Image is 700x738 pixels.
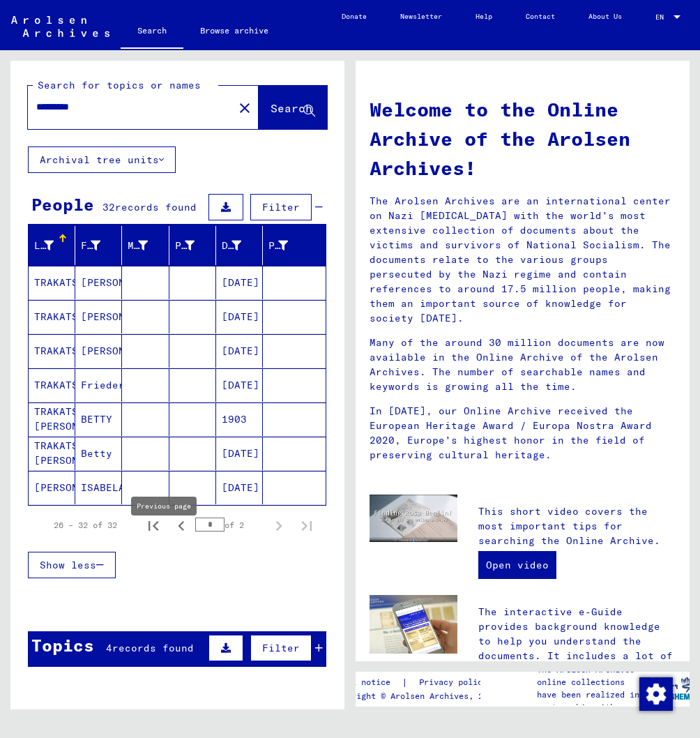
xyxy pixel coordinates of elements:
[655,13,664,22] mat-select-trigger: EN
[122,226,169,265] mat-header-cell: Maiden Name
[75,471,122,504] mat-cell: ISABELA
[81,234,121,257] div: First Name
[478,605,676,722] p: The interactive e-Guide provides background knowledge to help you understand the documents. It in...
[29,471,75,504] mat-cell: [PERSON_NAME]
[40,559,96,571] span: Show less
[408,675,504,690] a: Privacy policy
[370,404,676,462] p: In [DATE], our Online Archive received the European Heritage Award / Europa Nostra Award 2020, Eu...
[639,677,673,711] img: Zustimmung ändern
[263,226,326,265] mat-header-cell: Prisoner #
[102,201,115,213] span: 32
[216,226,263,265] mat-header-cell: Date of Birth
[293,511,321,539] button: Last page
[139,511,167,539] button: First page
[195,518,265,532] div: of 2
[54,519,117,532] div: 26 – 32 of 32
[167,511,195,539] button: Previous page
[216,266,263,299] mat-cell: [DATE]
[115,201,197,213] span: records found
[370,595,457,654] img: eguide.jpg
[370,495,457,543] img: video.jpg
[250,194,312,220] button: Filter
[29,368,75,402] mat-cell: TRAKATSCH
[370,336,676,394] p: Many of the around 30 million documents are now available in the Online Archive of the Arolsen Ar...
[34,234,75,257] div: Last Name
[28,552,116,578] button: Show less
[112,642,194,654] span: records found
[31,633,94,658] div: Topics
[478,504,676,548] p: This short video covers the most important tips for searching the Online Archive.
[75,402,122,436] mat-cell: BETTY
[216,334,263,368] mat-cell: [DATE]
[106,642,112,654] span: 4
[231,93,259,121] button: Clear
[332,690,504,702] p: Copyright © Arolsen Archives, 2021
[332,675,402,690] a: Legal notice
[128,234,168,257] div: Maiden Name
[183,14,285,47] a: Browse archive
[262,642,300,654] span: Filter
[29,300,75,333] mat-cell: TRAKATSCH
[216,368,263,402] mat-cell: [DATE]
[75,437,122,470] mat-cell: Betty
[250,635,312,661] button: Filter
[478,551,556,579] a: Open video
[216,437,263,470] mat-cell: [DATE]
[537,663,648,688] p: The Arolsen Archives online collections
[121,14,183,50] a: Search
[75,334,122,368] mat-cell: [PERSON_NAME]
[271,101,312,115] span: Search
[31,192,94,217] div: People
[34,239,54,253] div: Last Name
[75,226,122,265] mat-header-cell: First Name
[216,300,263,333] mat-cell: [DATE]
[11,16,109,37] img: Arolsen_neg.svg
[29,402,75,436] mat-cell: TRAKATSCH [PERSON_NAME]
[265,511,293,539] button: Next page
[29,226,75,265] mat-header-cell: Last Name
[259,86,327,129] button: Search
[537,688,648,714] p: have been realized in partnership with
[75,368,122,402] mat-cell: Friederike
[262,201,300,213] span: Filter
[332,675,504,690] div: |
[268,234,309,257] div: Prisoner #
[236,100,253,116] mat-icon: close
[216,471,263,504] mat-cell: [DATE]
[222,239,241,253] div: Date of Birth
[81,239,100,253] div: First Name
[175,234,215,257] div: Place of Birth
[75,266,122,299] mat-cell: [PERSON_NAME]
[29,437,75,470] mat-cell: TRAKATSCH [PERSON_NAME]
[639,677,672,710] div: Zustimmung ändern
[370,95,676,183] h1: Welcome to the Online Archive of the Arolsen Archives!
[268,239,288,253] div: Prisoner #
[38,79,201,91] mat-label: Search for topics or names
[216,402,263,436] mat-cell: 1903
[29,334,75,368] mat-cell: TRAKATSCH
[222,234,262,257] div: Date of Birth
[29,266,75,299] mat-cell: TRAKATSCH
[370,194,676,326] p: The Arolsen Archives are an international center on Nazi [MEDICAL_DATA] with the world’s most ext...
[75,300,122,333] mat-cell: [PERSON_NAME]
[169,226,216,265] mat-header-cell: Place of Birth
[28,146,176,173] button: Archival tree units
[175,239,195,253] div: Place of Birth
[128,239,147,253] div: Maiden Name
